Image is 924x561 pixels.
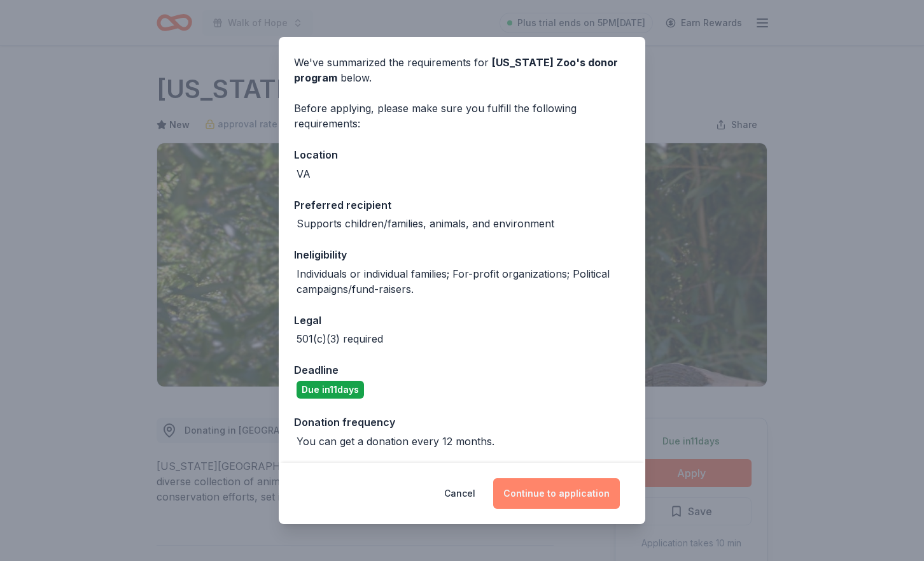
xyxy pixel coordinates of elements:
div: Deadline [294,362,630,378]
div: VA [297,166,311,181]
div: Before applying, please make sure you fulfill the following requirements: [294,101,630,131]
div: Preferred recipient [294,197,630,213]
button: Continue to application [493,478,620,509]
div: You can get a donation every 12 months. [297,434,494,449]
div: 501(c)(3) required [297,331,383,346]
div: Due in 11 days [297,381,364,399]
button: Cancel [444,478,475,509]
div: We've summarized the requirements for below. [294,55,630,85]
div: Donation frequency [294,414,630,430]
div: Ineligibility [294,246,630,263]
div: Legal [294,312,630,329]
div: Supports children/families, animals, and environment [297,216,554,231]
div: Location [294,146,630,163]
div: Individuals or individual families; For-profit organizations; Political campaigns/fund-raisers. [297,266,630,297]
